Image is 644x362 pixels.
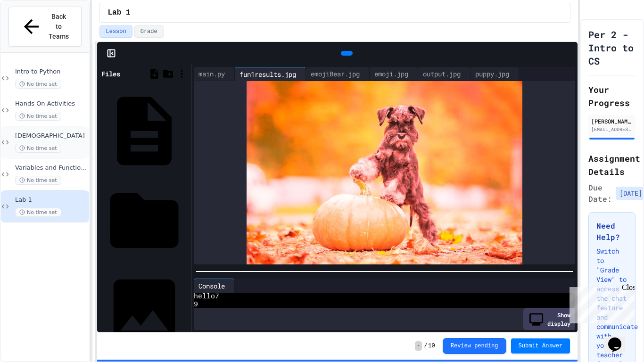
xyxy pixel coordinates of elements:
[443,338,506,354] button: Review pending
[15,144,61,153] span: No time set
[235,69,301,79] div: fun1results.jpg
[107,7,130,18] span: Lab 1
[15,132,87,140] span: [DEMOGRAPHIC_DATA]
[15,68,87,76] span: Intro to Python
[99,25,132,38] button: Lesson
[596,220,627,243] h3: Need Help?
[604,324,635,353] iframe: chat widget
[588,28,636,67] h1: Per 2 - Intro to CS
[15,80,61,89] span: No time set
[471,67,519,81] div: puppy.jpg
[4,4,65,60] div: Chat with us now!Close
[424,342,427,350] span: /
[370,67,418,81] div: emoji.jpg
[235,67,306,81] div: fun1results.jpg
[418,69,465,79] div: output.jpg
[566,283,635,323] iframe: chat widget
[15,100,87,108] span: Hands On Activities
[15,208,61,217] span: No time set
[247,81,522,264] img: Z
[15,196,87,204] span: Lab 1
[471,69,514,79] div: puppy.jpg
[591,126,633,133] div: [EMAIL_ADDRESS][DOMAIN_NAME]
[588,182,612,205] span: Due Date:
[591,117,633,125] div: [PERSON_NAME]
[194,301,198,309] span: 9
[306,67,370,81] div: emojiBear.jpg
[588,83,636,109] h2: Your Progress
[519,342,563,350] span: Submit Answer
[370,69,413,79] div: emoji.jpg
[194,69,230,79] div: main.py
[511,338,570,354] button: Submit Answer
[415,341,422,351] span: -
[48,12,70,41] span: Back to Teams
[428,342,435,350] span: 10
[134,25,164,38] button: Grade
[194,67,235,81] div: main.py
[15,164,87,172] span: Variables and Functions
[523,308,575,330] div: Show display
[8,7,82,47] button: Back to Teams
[306,69,364,79] div: emojiBear.jpg
[15,112,61,121] span: No time set
[15,176,61,185] span: No time set
[418,67,471,81] div: output.jpg
[194,279,235,293] div: Console
[588,152,636,178] h2: Assignment Details
[194,281,230,291] div: Console
[101,69,120,79] div: Files
[194,293,219,301] span: hello7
